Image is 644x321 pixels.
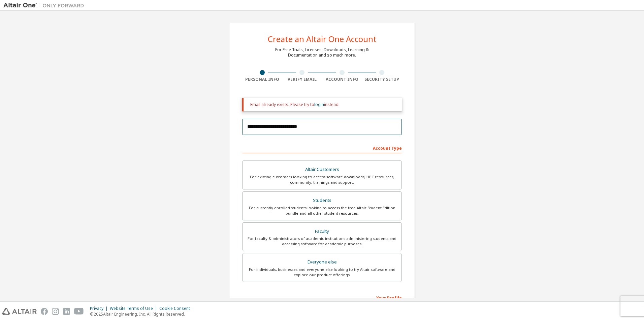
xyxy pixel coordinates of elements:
[242,77,282,82] div: Personal Info
[247,174,397,185] div: For existing customers looking to access software downloads, HPC resources, community, trainings ...
[362,77,402,82] div: Security Setup
[314,102,324,107] a: login
[268,35,377,43] div: Create an Altair One Account
[74,308,84,315] img: youtube.svg
[247,267,397,278] div: For individuals, businesses and everyone else looking to try Altair software and explore our prod...
[3,2,88,9] img: Altair One
[41,308,48,315] img: facebook.svg
[52,308,59,315] img: instagram.svg
[247,196,397,205] div: Students
[282,77,322,82] div: Verify Email
[247,257,397,267] div: Everyone else
[242,142,402,153] div: Account Type
[242,292,402,303] div: Your Profile
[247,205,397,216] div: For currently enrolled students looking to access the free Altair Student Edition bundle and all ...
[247,227,397,236] div: Faculty
[63,308,70,315] img: linkedin.svg
[159,306,194,311] div: Cookie Consent
[322,77,362,82] div: Account Info
[110,306,159,311] div: Website Terms of Use
[250,102,396,107] div: Email already exists. Please try to instead.
[2,308,37,315] img: altair_logo.svg
[90,311,194,317] p: © 2025 Altair Engineering, Inc. All Rights Reserved.
[90,306,110,311] div: Privacy
[275,47,369,58] div: For Free Trials, Licenses, Downloads, Learning & Documentation and so much more.
[247,165,397,174] div: Altair Customers
[247,236,397,247] div: For faculty & administrators of academic institutions administering students and accessing softwa...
